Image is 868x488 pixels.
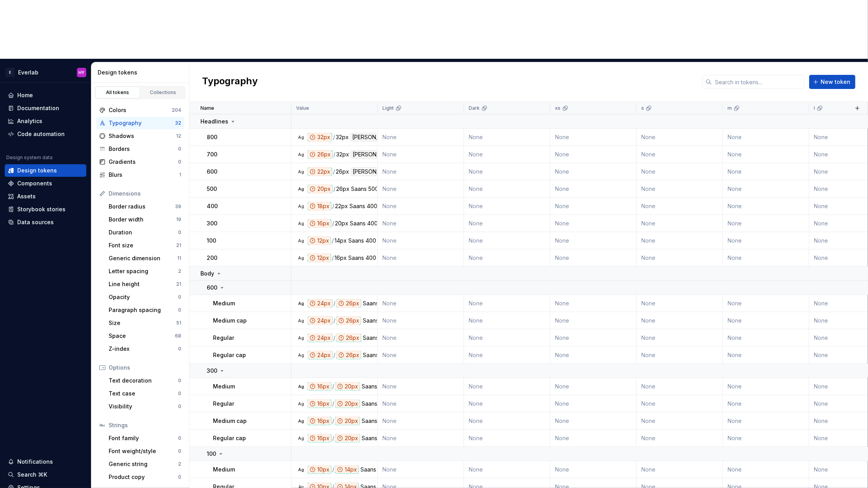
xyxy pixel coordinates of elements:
[106,458,184,470] a: Generic string2
[308,219,331,228] div: 16px
[333,185,335,193] div: /
[333,150,335,159] div: /
[106,343,184,355] a: Z-index0
[298,335,304,341] div: Ag
[200,270,214,278] p: Body
[723,232,809,249] td: None
[464,163,550,180] td: None
[109,119,175,127] div: Typography
[106,265,184,278] a: Letter spacing2
[336,167,349,176] div: 26px
[109,293,178,301] div: Opacity
[351,185,367,193] div: Saans
[550,312,637,329] td: None
[106,432,184,444] a: Font family0
[207,237,216,245] p: 100
[723,249,809,267] td: None
[363,334,378,342] div: Saans
[723,129,809,146] td: None
[378,232,464,249] td: None
[200,105,214,111] p: Name
[308,167,332,176] div: 22px
[207,220,217,227] p: 300
[109,280,176,288] div: Line height
[335,219,348,228] div: 20px
[109,132,176,140] div: Shadows
[363,316,378,325] div: Saans
[335,382,360,391] div: 20px
[207,151,217,158] p: 700
[178,461,181,467] div: 2
[178,294,181,300] div: 0
[637,180,723,198] td: None
[178,474,181,480] div: 0
[464,180,550,198] td: None
[5,203,86,216] a: Storybook stories
[298,134,304,140] div: Ag
[550,232,637,249] td: None
[207,185,217,193] p: 500
[178,448,181,454] div: 0
[106,387,184,400] a: Text case0
[109,106,172,114] div: Colors
[18,69,38,76] div: Everlab
[821,78,850,86] span: New token
[464,329,550,346] td: None
[5,128,86,140] a: Code automation
[5,115,86,127] a: Analytics
[349,202,365,210] div: Saans
[363,299,378,308] div: Saans
[378,180,464,198] td: None
[5,102,86,114] a: Documentation
[637,329,723,346] td: None
[550,180,637,198] td: None
[723,180,809,198] td: None
[550,215,637,232] td: None
[109,460,178,468] div: Generic string
[213,299,235,307] p: Medium
[332,399,334,408] div: /
[109,377,178,385] div: Text decoration
[5,89,86,102] a: Home
[723,163,809,180] td: None
[336,185,349,193] div: 26px
[637,146,723,163] td: None
[298,435,304,441] div: Ag
[207,284,217,292] p: 600
[178,377,181,384] div: 0
[336,316,361,325] div: 26px
[5,190,86,203] a: Assets
[207,254,217,262] p: 200
[17,91,33,99] div: Home
[298,186,304,192] div: Ag
[378,129,464,146] td: None
[308,316,333,325] div: 24px
[298,220,304,227] div: Ag
[382,105,394,111] p: Light
[336,299,361,308] div: 26px
[178,435,181,441] div: 0
[109,403,178,410] div: Visibility
[723,329,809,346] td: None
[814,105,815,111] p: l
[723,312,809,329] td: None
[332,219,334,228] div: /
[178,307,181,313] div: 0
[109,158,178,166] div: Gradients
[5,216,86,229] a: Data sources
[308,334,333,342] div: 24px
[550,329,637,346] td: None
[213,351,246,359] p: Regular cap
[6,154,53,161] div: Design system data
[308,150,333,159] div: 26px
[106,304,184,316] a: Paragraph spacing0
[308,185,333,193] div: 20px
[176,216,181,223] div: 19
[106,400,184,413] a: Visibility0
[106,445,184,457] a: Font weight/style0
[176,133,181,139] div: 12
[17,180,52,187] div: Components
[98,69,186,76] div: Design tokens
[308,351,333,359] div: 24px
[106,471,184,483] a: Product copy0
